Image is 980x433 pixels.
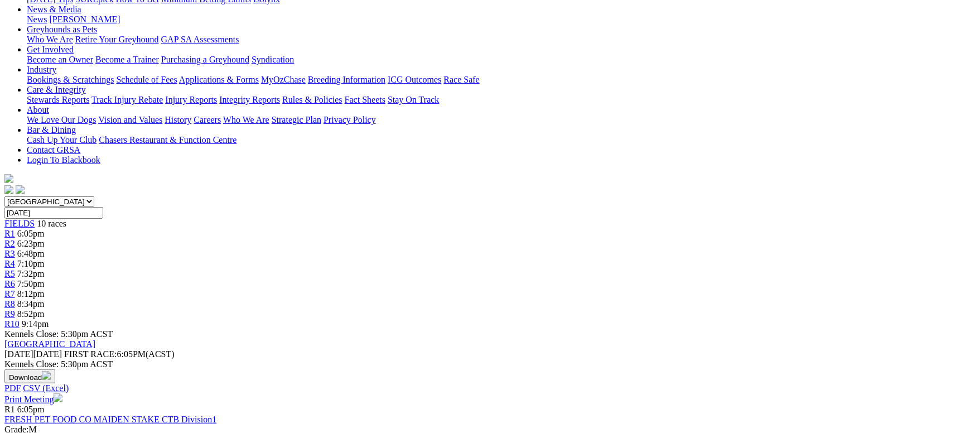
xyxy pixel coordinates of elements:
a: R3 [4,249,15,258]
a: Print Meeting [4,394,62,404]
a: R10 [4,319,20,329]
img: logo-grsa-white.png [4,174,13,183]
span: 8:52pm [17,309,45,319]
a: Chasers Restaurant & Function Centre [99,135,236,145]
a: R9 [4,309,15,319]
div: Download [4,383,976,393]
a: Breeding Information [308,75,385,84]
a: About [27,105,49,114]
a: FIELDS [4,219,35,228]
span: 10 races [37,219,66,228]
a: R6 [4,279,15,288]
a: Become a Trainer [95,55,159,64]
span: [DATE] [4,349,62,359]
span: 6:05pm [17,405,45,414]
span: 7:32pm [17,269,45,278]
a: Bookings & Scratchings [27,75,114,84]
a: R2 [4,239,15,248]
a: Cash Up Your Club [27,135,96,145]
a: Retire Your Greyhound [75,35,159,44]
a: R8 [4,299,15,309]
div: News & Media [27,15,976,25]
a: FRESH PET FOOD CO MAIDEN STAKE CTB Division1 [4,415,216,424]
a: Injury Reports [165,95,217,104]
span: [DATE] [4,349,33,359]
a: Vision and Values [98,115,162,124]
a: News & Media [27,4,81,14]
div: Greyhounds as Pets [27,35,976,45]
span: 8:12pm [17,289,45,299]
span: 6:23pm [17,239,45,248]
a: R7 [4,289,15,299]
a: Who We Are [27,35,73,44]
a: Login To Blackbook [27,155,100,165]
a: Become an Owner [27,55,93,64]
span: 9:14pm [22,319,49,329]
span: 8:34pm [17,299,45,309]
span: 6:48pm [17,249,45,258]
a: Integrity Reports [219,95,280,104]
a: Greyhounds as Pets [27,25,97,34]
a: ICG Outcomes [388,75,441,84]
a: History [165,115,191,124]
a: GAP SA Assessments [161,35,239,44]
a: Stay On Track [388,95,439,104]
a: R4 [4,259,15,268]
span: FIRST RACE: [64,349,117,359]
a: R5 [4,269,15,278]
img: facebook.svg [4,185,13,194]
a: CSV (Excel) [23,383,69,393]
a: MyOzChase [261,75,306,84]
a: Stewards Reports [27,95,89,104]
a: [PERSON_NAME] [49,15,120,24]
div: Care & Integrity [27,95,976,105]
span: Kennels Close: 5:30pm ACST [4,329,113,339]
a: Careers [194,115,221,124]
a: R1 [4,229,15,238]
a: Care & Integrity [27,85,86,94]
a: Bar & Dining [27,125,76,134]
a: Privacy Policy [324,115,376,124]
a: Track Injury Rebate [91,95,163,104]
a: Fact Sheets [345,95,385,104]
a: Rules & Policies [282,95,342,104]
div: Kennels Close: 5:30pm ACST [4,359,976,369]
a: Syndication [252,55,294,64]
div: About [27,115,976,125]
a: Purchasing a Greyhound [161,55,249,64]
div: Bar & Dining [27,135,976,145]
a: [GEOGRAPHIC_DATA] [4,339,95,349]
input: Select date [4,207,103,219]
img: printer.svg [54,393,62,402]
a: Race Safe [443,75,479,84]
img: twitter.svg [16,185,25,194]
span: 6:05PM(ACST) [64,349,175,359]
span: 6:05pm [17,229,45,238]
a: Industry [27,65,56,74]
a: We Love Our Dogs [27,115,96,124]
a: PDF [4,383,21,393]
div: Get Involved [27,55,976,65]
a: News [27,15,47,24]
a: Get Involved [27,45,74,54]
a: Applications & Forms [179,75,259,84]
a: Schedule of Fees [116,75,177,84]
a: Strategic Plan [272,115,321,124]
button: Download [4,369,55,383]
span: 7:10pm [17,259,45,268]
a: Contact GRSA [27,145,80,155]
div: Industry [27,75,976,85]
span: 7:50pm [17,279,45,288]
a: Who We Are [223,115,269,124]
